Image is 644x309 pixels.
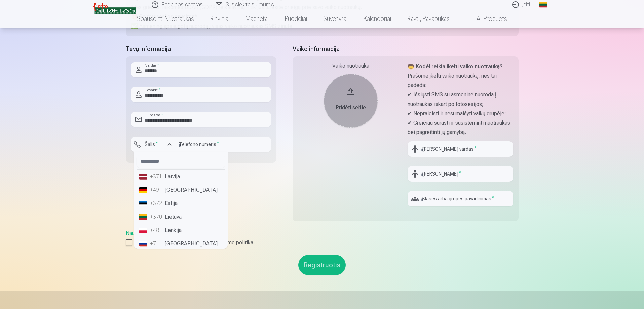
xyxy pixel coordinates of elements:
a: Rinkiniai [202,9,237,28]
li: Estija [137,197,225,210]
li: Lenkija [137,224,225,237]
li: [GEOGRAPHIC_DATA] [137,183,225,197]
img: /v3 [93,3,136,14]
a: Suvenyrai [315,9,355,28]
label: Šalis [142,141,160,148]
p: ✔ Greičiau surasti ir susisteminti nuotraukas bei pagreitinti jų gamybą. [408,118,513,137]
h5: Vaiko informacija [293,44,519,54]
label: Sutinku su Naudotojo sutartimi ir privatumo politika [126,239,519,247]
strong: 🧒 Kodėl reikia įkelti vaiko nuotrauką? [408,63,503,70]
li: Latvija [137,170,225,183]
div: +7 [150,240,163,248]
div: Pridėti selfie [331,104,371,112]
div: +371 [150,172,163,181]
div: Vaiko nuotrauka [298,62,404,70]
div: +372 [150,199,163,207]
a: Naudotojo sutartis [126,230,168,236]
h5: Tėvų informacija [126,44,276,54]
a: Kalendoriai [355,9,399,28]
a: All products [458,9,515,28]
a: Raktų pakabukas [399,9,458,28]
a: Puodeliai [277,9,315,28]
div: , [126,229,519,247]
div: +370 [150,213,163,221]
div: +48 [150,226,163,234]
button: Šalis* [131,137,175,152]
a: Magnetai [237,9,277,28]
a: Spausdinti nuotraukas [129,9,202,28]
p: ✔ Išsiųsti SMS su asmenine nuoroda į nuotraukas iškart po fotosesijos; [408,90,513,109]
li: Lietuva [137,210,225,224]
p: Prašome įkelti vaiko nuotrauką, nes tai padeda: [408,71,513,90]
button: Registruotis [298,255,346,275]
p: ✔ Nepraleisti ir nesumaišyti vaikų grupėje; [408,109,513,118]
button: Pridėti selfie [324,74,378,128]
div: +49 [150,186,163,194]
li: [GEOGRAPHIC_DATA] [137,237,225,250]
